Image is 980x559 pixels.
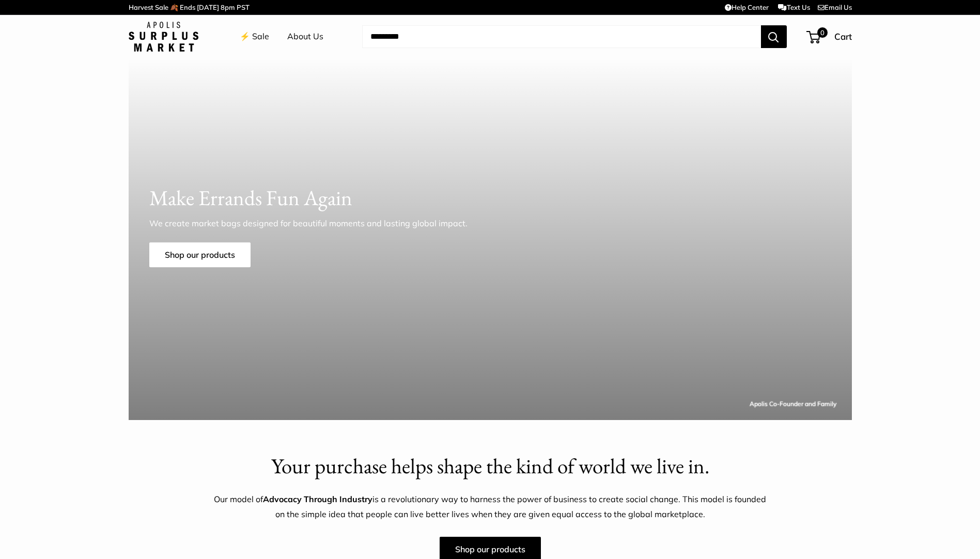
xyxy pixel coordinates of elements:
span: Cart [834,31,852,42]
p: We create market bags designed for beautiful moments and lasting global impact. [149,217,485,229]
img: Apolis: Surplus Market [129,22,198,52]
a: Email Us [818,3,852,11]
a: Help Center [725,3,769,11]
span: 0 [817,27,827,38]
a: 0 Cart [807,28,852,45]
p: Our model of is a revolutionary way to harness the power of business to create social change. Thi... [214,492,767,523]
button: Search [761,25,787,48]
h2: Your purchase helps shape the kind of world we live in. [214,451,767,482]
div: Apolis Co-Founder and Family [750,398,836,410]
h1: Make Errands Fun Again [149,183,831,213]
strong: Advocacy Through Industry [263,494,372,504]
a: About Us [287,29,323,44]
a: ⚡️ Sale [240,29,269,44]
input: Search... [362,25,761,48]
a: Shop our products [149,242,251,267]
a: Text Us [778,3,810,11]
